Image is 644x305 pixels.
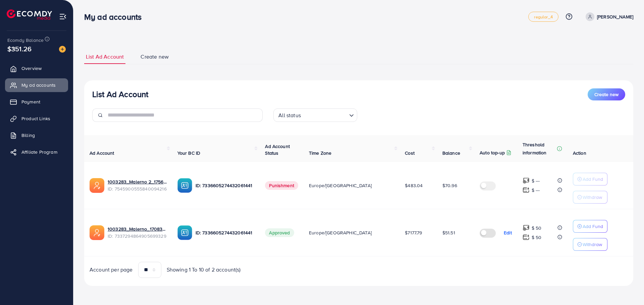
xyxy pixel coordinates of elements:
[265,228,294,237] span: Approved
[532,224,542,232] p: $ 50
[528,12,558,22] a: regular_4
[573,238,607,251] button: Withdraw
[108,226,167,239] div: <span class='underline'>1003283_Malerno_1708347095877</span></br>7337294864905699329
[90,178,104,193] img: ic-ads-acc.e4c84228.svg
[583,12,633,21] a: [PERSON_NAME]
[177,150,201,156] span: Your BC ID
[534,15,552,19] span: regular_4
[523,177,530,184] img: top-up amount
[196,181,255,189] p: ID: 7336605274432061441
[573,220,607,233] button: Add Fund
[532,177,540,185] p: $ ---
[597,13,633,21] p: [PERSON_NAME]
[583,175,603,183] p: Add Fund
[615,275,639,300] iframe: Chat
[309,182,372,189] span: Europe/[GEOGRAPHIC_DATA]
[265,143,290,156] span: Ad Account Status
[196,229,255,237] p: ID: 7336605274432061441
[405,182,423,189] span: $483.04
[177,225,192,240] img: ic-ba-acc.ded83a64.svg
[573,191,607,204] button: Withdraw
[5,95,68,108] a: Payment
[309,229,372,236] span: Europe/[GEOGRAPHIC_DATA]
[108,178,167,185] a: 1003283_Malerno 2_1756917040219
[108,185,167,192] span: ID: 7545900555840094216
[504,229,512,237] p: Edit
[573,150,586,156] span: Action
[523,234,530,241] img: top-up amount
[523,141,555,157] p: Threshold information
[265,181,298,190] span: Punishment
[7,44,32,54] span: $351.26
[442,182,457,189] span: $70.96
[90,225,104,240] img: ic-ads-acc.e4c84228.svg
[583,240,602,248] p: Withdraw
[5,112,68,125] a: Product Links
[84,12,147,22] h3: My ad accounts
[532,186,540,194] p: $ ---
[141,53,169,61] span: Create new
[90,266,133,274] span: Account per page
[90,150,114,156] span: Ad Account
[59,13,67,20] img: menu
[277,110,302,120] span: All status
[21,82,56,88] span: My ad accounts
[21,65,42,72] span: Overview
[167,266,241,274] span: Showing 1 To 10 of 2 account(s)
[5,129,68,142] a: Billing
[7,37,44,44] span: Ecomdy Balance
[523,186,530,194] img: top-up amount
[5,62,68,75] a: Overview
[405,229,422,236] span: $7177.79
[21,149,57,155] span: Affiliate Program
[7,9,52,20] img: logo
[523,224,530,231] img: top-up amount
[583,193,602,201] p: Withdraw
[583,222,603,230] p: Add Fund
[5,145,68,159] a: Affiliate Program
[5,78,68,92] a: My ad accounts
[21,115,50,122] span: Product Links
[309,150,331,156] span: Time Zone
[21,132,35,139] span: Billing
[21,98,40,105] span: Payment
[92,89,148,99] h3: List Ad Account
[405,150,415,156] span: Cost
[594,91,619,98] span: Create new
[177,178,192,193] img: ic-ba-acc.ded83a64.svg
[532,233,542,241] p: $ 50
[108,178,167,192] div: <span class='underline'>1003283_Malerno 2_1756917040219</span></br>7545900555840094216
[273,108,357,122] div: Search for option
[442,229,455,236] span: $51.51
[588,88,625,100] button: Create new
[59,46,66,53] img: image
[480,149,505,157] p: Auto top-up
[108,226,167,232] a: 1003283_Malerno_1708347095877
[573,173,607,185] button: Add Fund
[303,109,346,120] input: Search for option
[108,233,167,239] span: ID: 7337294864905699329
[86,53,124,61] span: List Ad Account
[442,150,460,156] span: Balance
